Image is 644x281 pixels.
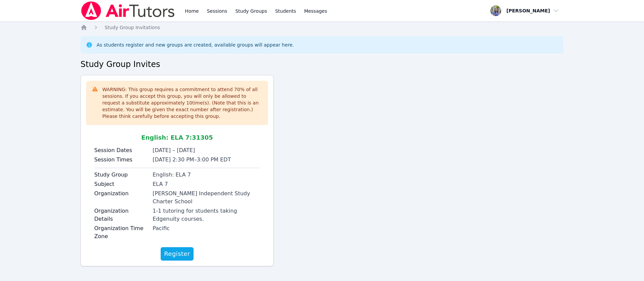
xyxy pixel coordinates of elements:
li: [DATE] 2:30 PM 3:00 PM EDT [153,156,260,164]
label: Organization Time Zone [94,224,149,240]
span: [DATE] – [DATE] [153,147,195,153]
span: Study Group Invitations [105,25,160,30]
div: As students register and new groups are created, available groups will appear here. [97,42,294,48]
div: [PERSON_NAME] Independent Study Charter School [153,190,260,206]
label: Subject [94,180,149,188]
nav: Breadcrumb [80,24,563,31]
span: Register [164,249,190,259]
label: Session Dates [94,146,149,154]
span: – [194,156,197,163]
button: Register [161,247,194,261]
h2: Study Group Invites [80,59,563,70]
label: Organization Details [94,207,149,223]
div: ELA 7 [153,180,260,188]
div: English: ELA 7 [153,171,260,179]
a: Study Group Invitations [105,24,160,31]
div: 1-1 tutoring for students taking Edgenuity courses. [153,207,260,223]
div: Pacific [153,224,260,232]
div: WARNING: This group requires a commitment to attend 70 % of all sessions. If you accept this grou... [102,86,263,120]
label: Organization [94,190,149,198]
label: Session Times [94,156,149,164]
label: Study Group [94,171,149,179]
span: Messages [304,8,327,14]
img: Air Tutors [80,1,175,20]
span: English: ELA 7 : 31305 [141,134,213,141]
